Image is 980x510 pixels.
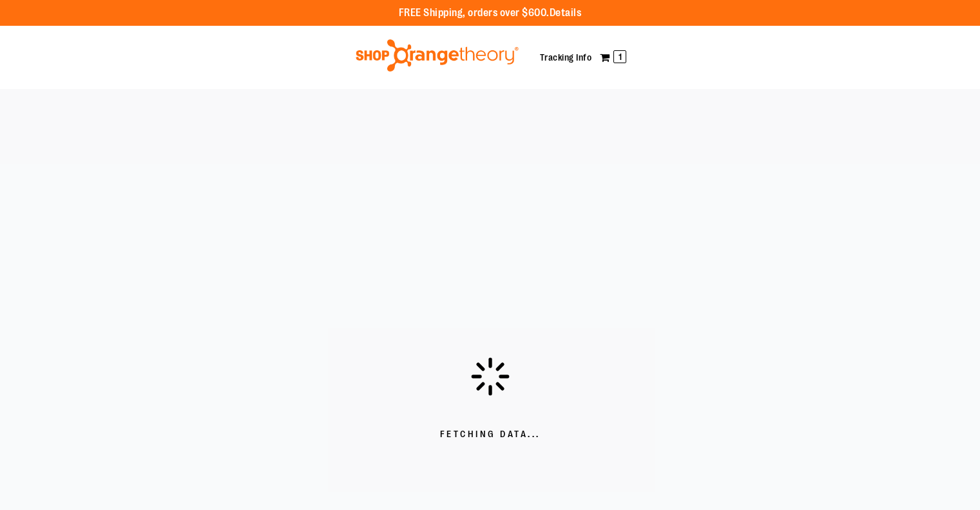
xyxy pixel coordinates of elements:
span: 1 [613,50,626,63]
img: Shop Orangetheory [354,39,521,72]
a: Tracking Info [540,52,592,63]
a: Details [550,7,582,19]
p: FREE Shipping, orders over $600. [399,6,582,21]
span: Fetching Data... [440,428,541,441]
